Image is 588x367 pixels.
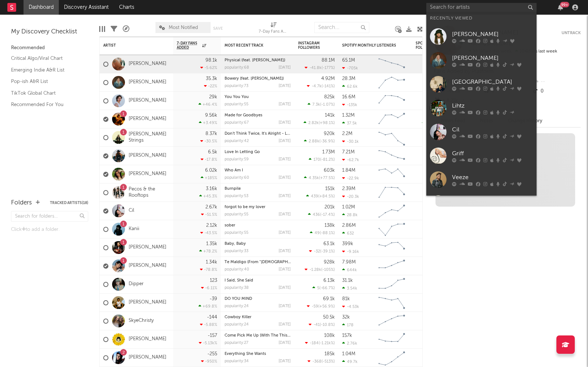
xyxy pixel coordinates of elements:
[225,315,291,319] div: Cowboy Killer
[206,186,217,191] div: 3.16k
[225,113,291,117] div: Made for Goodbyes
[312,103,320,107] span: 7.3k
[209,297,217,301] div: -39
[342,323,354,327] div: 178
[279,102,291,106] div: [DATE]
[129,208,134,214] a: Cil
[111,18,117,40] div: Filters
[342,212,358,217] div: 28.8k
[309,268,321,272] span: -1.28k
[205,58,217,63] div: 98.1k
[129,79,166,86] a: [PERSON_NAME]
[375,73,408,92] svg: Chart title
[225,352,291,356] div: Everything She Wants
[314,22,369,33] input: Search...
[342,43,397,48] div: Spotify Monthly Listeners
[225,187,241,191] a: Burnpile
[321,103,334,107] span: -1.07 %
[200,65,217,70] div: -5.62 %
[426,3,537,12] input: Search for artists
[225,315,251,319] a: Cowboy Killer
[309,157,335,162] div: ( )
[313,158,320,162] span: 170
[279,157,291,161] div: [DATE]
[209,95,217,99] div: 29k
[225,132,355,136] a: Don't Think Twice, It's Alright - Live At The American Legion Post 82
[201,157,217,162] div: -17.8 %
[309,176,319,180] span: 4.35k
[279,139,291,143] div: [DATE]
[200,322,217,327] div: -5.88 %
[321,231,334,235] span: -88.1 %
[207,315,217,320] div: -144
[312,360,322,364] span: -368
[201,175,217,180] div: +185 %
[430,14,533,23] div: Recently Viewed
[342,278,353,283] div: 31.1k
[213,26,223,30] button: Save
[324,95,335,99] div: 825k
[375,220,408,239] svg: Chart title
[305,267,335,272] div: ( )
[324,260,335,265] div: 928k
[11,199,32,207] div: Folders
[307,304,335,309] div: ( )
[321,250,334,254] span: -39.1 %
[225,168,291,172] div: Who Am I
[375,165,408,183] svg: Chart title
[317,286,319,290] span: 5
[342,223,356,228] div: 2.86M
[342,95,355,99] div: 16.6M
[323,360,334,364] span: -513 %
[225,352,266,356] a: Everything She Wants
[304,175,335,180] div: ( )
[279,194,291,198] div: [DATE]
[279,341,291,345] div: [DATE]
[306,194,335,199] div: ( )
[129,116,166,122] a: [PERSON_NAME]
[320,286,334,290] span: -66.7 %
[225,58,285,62] a: Physical (feat. [PERSON_NAME])
[426,72,537,96] a: [GEOGRAPHIC_DATA]
[279,323,291,327] div: [DATE]
[342,315,350,320] div: 32k
[426,192,537,215] a: NLE Choppa
[225,212,248,217] div: popularity: 55
[375,239,408,257] svg: Chart title
[426,96,537,120] a: Lihtz
[11,66,81,74] a: Emerging Indie A&R List
[319,195,334,199] span: +84.5 %
[322,58,335,63] div: 88.1M
[320,121,334,125] span: +98.1 %
[452,126,533,134] div: Cil
[320,139,334,143] span: -36.9 %
[320,341,334,345] span: -1.21k %
[312,305,318,309] span: -59
[426,25,537,48] a: [PERSON_NAME]
[342,297,350,301] div: 81k
[342,304,359,309] div: -4.53k
[342,168,355,173] div: 1.84M
[225,224,235,228] a: sober
[225,150,260,154] a: Love In Letting Go
[375,275,408,294] svg: Chart title
[208,150,217,155] div: 6.5k
[225,66,249,70] div: popularity: 68
[323,66,334,70] span: -177 %
[210,278,217,283] div: 123
[279,84,291,88] div: [DATE]
[225,84,248,88] div: popularity: 73
[11,101,81,109] a: Recommended For You
[309,139,319,143] span: 2.88k
[321,323,334,327] span: -10.8 %
[129,98,166,104] a: [PERSON_NAME]
[342,194,359,199] div: -20.3k
[323,315,335,320] div: 50.5k
[325,205,335,210] div: 201k
[426,48,537,72] a: [PERSON_NAME]
[342,341,357,346] div: 2.76k
[325,186,335,191] div: 151k
[342,249,359,254] div: -9.16k
[225,95,249,99] a: You You You
[129,153,166,159] a: [PERSON_NAME]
